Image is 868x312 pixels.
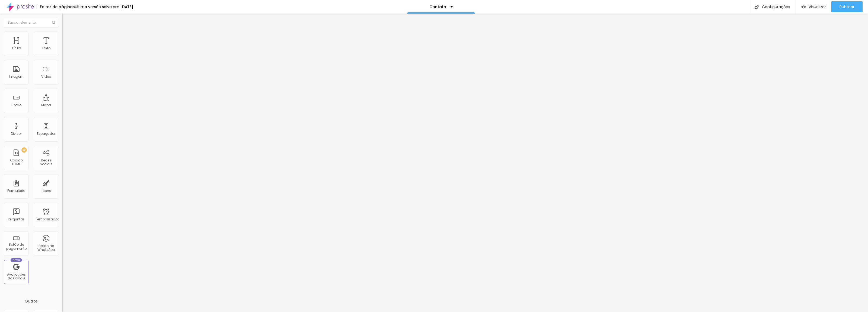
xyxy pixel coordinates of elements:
[52,21,55,24] img: Ícone
[13,258,20,262] font: Novo
[35,217,59,221] font: Temporizador
[762,4,790,10] font: Configurações
[809,4,826,10] font: Visualizar
[831,1,863,12] button: Publicar
[62,14,868,312] iframe: Editor
[755,5,759,9] img: Ícone
[37,244,55,252] font: Botão do WhatsApp
[42,188,51,193] font: Ícone
[429,4,446,10] font: Contato
[7,272,26,280] font: Avaliações do Google
[9,74,24,79] font: Imagem
[75,4,133,10] font: Última versão salva em [DATE]
[6,242,27,251] font: Botão de pagamento
[801,5,806,9] img: view-1.svg
[11,131,22,136] font: Divisor
[7,188,25,193] font: Formulário
[8,217,25,221] font: Perguntas
[4,18,58,27] input: Buscar elemento
[12,46,21,50] font: Título
[40,158,52,166] font: Redes Sociais
[40,4,75,10] font: Editor de páginas
[11,103,21,107] font: Botão
[41,74,51,79] font: Vídeo
[42,46,50,50] font: Texto
[37,131,55,136] font: Espaçador
[840,4,854,10] font: Publicar
[25,298,38,304] font: Outros
[41,103,51,107] font: Mapa
[10,158,23,166] font: Código HTML
[796,1,831,12] button: Visualizar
